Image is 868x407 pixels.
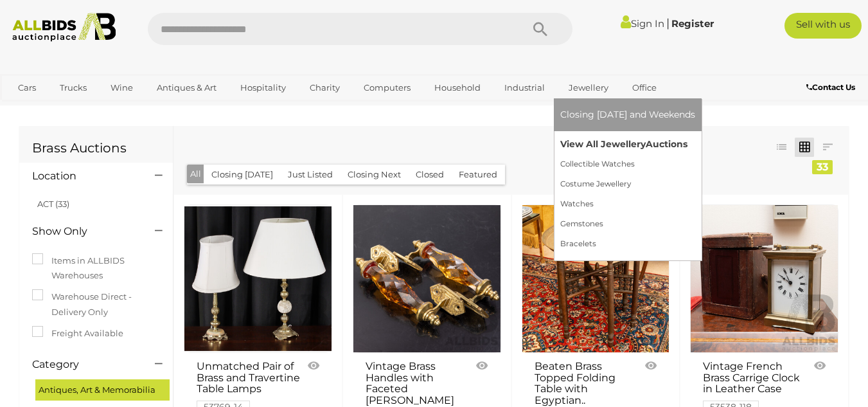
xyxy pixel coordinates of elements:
[806,82,855,92] b: Contact Us
[32,253,160,284] label: Items in ALLBIDS Warehouses
[560,77,617,98] a: Jewellery
[35,379,170,401] div: Antiques, Art & Memorabilia
[187,165,204,183] button: All
[37,199,69,209] a: ACT (33)
[355,77,419,98] a: Computers
[522,204,670,353] a: Beaten Brass Topped Folding Table with Egyptian Imagery
[301,77,348,98] a: Charity
[353,204,501,353] a: Vintage Brass Handles with Faceted Amber Glass
[32,141,160,155] h1: Brass Auctions
[666,16,669,30] span: |
[6,13,122,42] img: Allbids.com.au
[426,77,489,98] a: Household
[508,13,572,45] button: Search
[10,98,53,120] a: Sports
[32,226,136,237] h4: Show Only
[102,77,141,98] a: Wine
[690,204,838,353] a: Vintage French Brass Carrige Clock in Leather Case
[184,204,332,353] a: Unmatched Pair of Brass and Travertine Table Lamps
[10,77,44,98] a: Cars
[32,170,136,182] h4: Location
[280,165,341,185] button: Just Listed
[32,289,160,320] label: Warehouse Direct - Delivery Only
[806,80,858,95] a: Contact Us
[408,165,452,185] button: Closed
[232,77,294,98] a: Hospitality
[340,165,409,185] button: Closing Next
[32,359,136,370] h4: Category
[671,17,714,30] a: Register
[148,77,225,98] a: Antiques & Art
[621,17,664,30] a: Sign In
[60,98,168,120] a: [GEOGRAPHIC_DATA]
[812,160,833,174] div: 33
[451,165,505,185] button: Featured
[784,13,862,39] a: Sell with us
[204,165,281,185] button: Closing [DATE]
[51,77,95,98] a: Trucks
[32,326,123,341] label: Freight Available
[624,77,665,98] a: Office
[496,77,553,98] a: Industrial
